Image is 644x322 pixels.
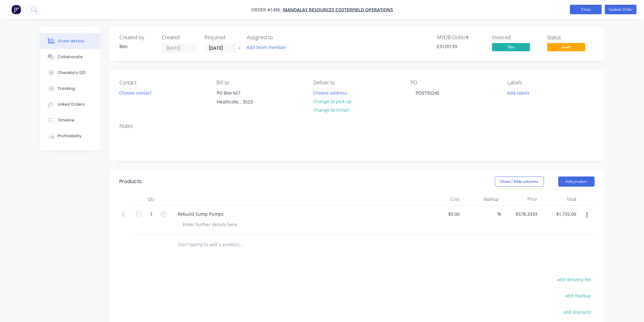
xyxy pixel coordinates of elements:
button: Choose contact [116,88,155,97]
button: Order details [40,33,100,49]
button: Close [570,5,602,14]
button: Choose address [310,88,350,97]
span: Order #1486 - [251,7,283,13]
button: Timeline [40,112,100,128]
button: Show / Hide columns [495,176,544,187]
div: Cost [424,193,462,206]
div: Created [162,34,197,40]
span: Yes [492,43,530,51]
button: Add product [558,176,595,187]
div: Assigned to [247,34,310,40]
button: add markup [562,291,595,300]
div: MYOB Order # [437,34,484,40]
div: Timeline [58,117,74,123]
div: PO0790245 [411,88,444,97]
button: Tracking [40,81,100,96]
div: Bill to [216,80,303,86]
div: Required [204,34,239,40]
button: add delivery fee [554,275,595,284]
button: Update Order [605,5,636,14]
img: Factory [11,5,21,14]
span: % [497,210,501,218]
div: Qty [132,193,170,206]
button: Collaborate [40,49,100,65]
div: E3120139 [437,43,484,50]
button: Checklists 0/0 [40,65,100,81]
div: Contact [119,80,206,86]
div: Linked Orders [58,102,85,107]
button: Add labels [504,88,533,97]
span: Draft [547,43,585,51]
button: Linked Orders [40,96,100,112]
button: Change to pick up [310,97,355,106]
button: add discount [560,307,595,316]
input: Start typing to add a product... [178,238,304,251]
div: PO [411,80,497,86]
div: Markup [462,193,501,206]
button: Add team member [247,43,290,52]
div: Ben [119,43,154,50]
div: Checklists 0/0 [58,70,86,76]
button: Add team member [243,43,290,52]
div: Total [540,193,579,206]
div: Deliver to [313,80,400,86]
div: Profitability [58,133,81,139]
div: Labels [507,80,594,86]
div: Status [547,34,595,40]
a: Mandalay Resources Costerfield Operations [283,7,393,13]
div: Rebuild Sump Pumps [173,209,229,219]
button: Profitability [40,128,100,144]
div: Notes [119,123,595,129]
div: Tracking [58,86,75,91]
div: Invoiced [492,34,539,40]
div: Products [119,178,142,185]
div: Heathcote, , 3523 [217,97,269,106]
div: PO Box 667 [217,89,269,97]
div: Price [501,193,540,206]
button: Change to install [310,106,352,114]
div: PO Box 667Heathcote, , 3523 [211,88,275,108]
div: Created by [119,34,154,40]
div: Order details [58,38,85,44]
div: Collaborate [58,54,83,60]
